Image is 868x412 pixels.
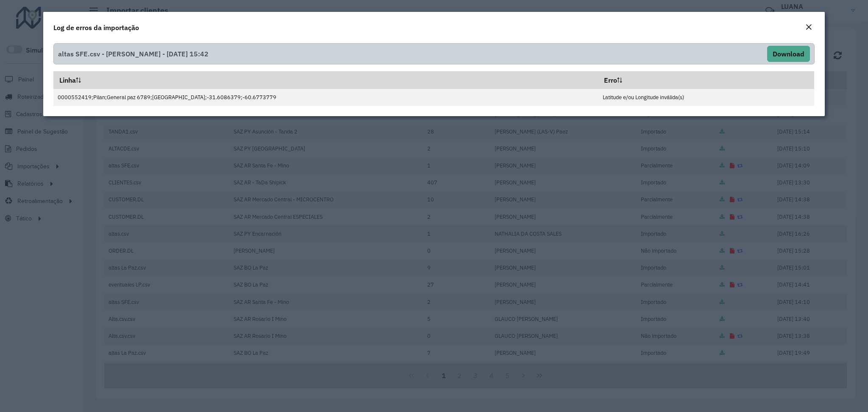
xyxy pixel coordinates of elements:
[598,89,814,106] td: Latitude e/ou Longitude inválida(s)
[53,22,139,33] h4: Log de erros da importação
[767,46,810,62] button: Download
[58,46,209,62] span: altas SFE.csv - [PERSON_NAME] - [DATE] 15:42
[53,71,598,89] th: Linha
[803,22,815,33] button: Close
[598,71,814,89] th: Erro
[805,24,812,31] em: Fechar
[53,89,598,106] td: 0000552419;Pilan;General paz 6789;[GEOGRAPHIC_DATA];-31.6086379;-60.6773779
